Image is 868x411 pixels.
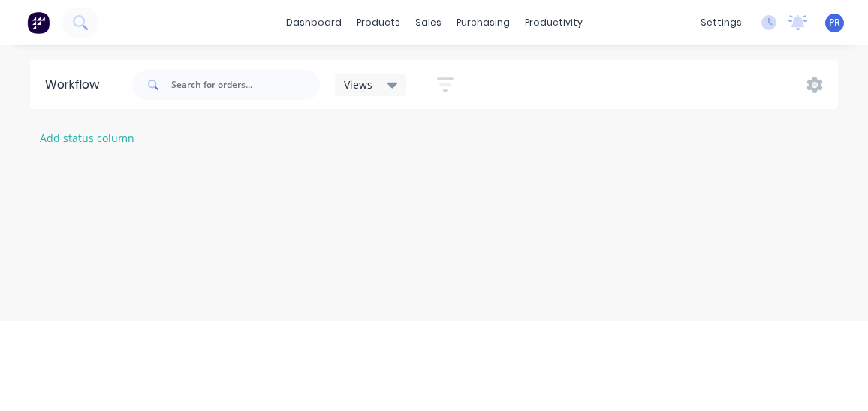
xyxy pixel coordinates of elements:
[517,11,590,34] div: productivity
[32,128,143,148] button: Add status column
[829,16,840,29] span: PR
[408,11,449,34] div: sales
[449,11,517,34] div: purchasing
[344,77,372,92] span: Views
[349,11,408,34] div: products
[171,70,320,100] input: Search for orders...
[27,11,50,34] img: Factory
[279,11,349,34] a: dashboard
[693,11,749,34] div: settings
[45,76,107,94] div: Workflow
